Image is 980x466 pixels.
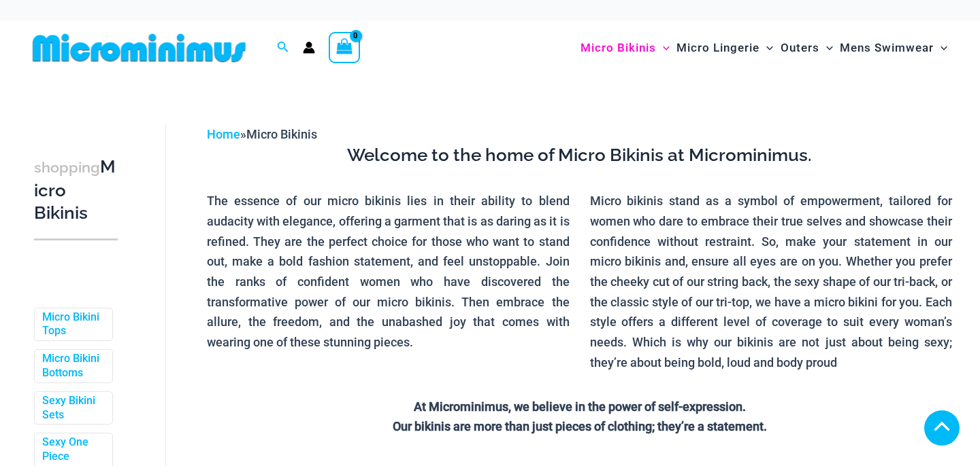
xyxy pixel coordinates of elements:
a: Account icon link [303,41,315,54]
a: Micro BikinisMenu ToggleMenu Toggle [577,27,673,69]
span: Menu Toggle [819,31,833,65]
p: The essence of our micro bikinis lies in their ability to blend audacity with elegance, offering ... [207,191,570,353]
span: Mens Swimwear [840,31,934,65]
nav: Site Navigation [575,25,953,71]
span: » [207,127,317,141]
a: Mens SwimwearMenu ToggleMenu Toggle [836,27,951,69]
span: Menu Toggle [934,31,947,65]
a: Search icon link [277,39,289,56]
span: Outers [781,31,819,65]
span: Menu Toggle [656,31,670,65]
span: Menu Toggle [759,31,773,65]
strong: At Microminimus, we believe in the power of self-expression. [414,399,746,414]
a: Micro Bikini Tops [42,310,102,339]
a: Sexy Bikini Sets [42,394,102,423]
span: Micro Bikinis [581,31,656,65]
a: OutersMenu ToggleMenu Toggle [777,27,836,69]
strong: Our bikinis are more than just pieces of clothing; they’re a statement. [393,419,767,433]
a: View Shopping Cart, empty [329,32,360,63]
a: Micro LingerieMenu ToggleMenu Toggle [673,27,777,69]
span: shopping [34,159,100,176]
a: Home [207,127,240,141]
h3: Welcome to the home of Micro Bikinis at Microminimus. [207,144,952,167]
h3: Micro Bikinis [34,156,118,225]
span: Micro Lingerie [676,31,759,65]
a: Micro Bikini Bottoms [42,352,102,380]
p: Micro bikinis stand as a symbol of empowerment, tailored for women who dare to embrace their true... [590,191,953,372]
span: Micro Bikinis [246,127,317,141]
img: MM SHOP LOGO FLAT [27,33,251,63]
